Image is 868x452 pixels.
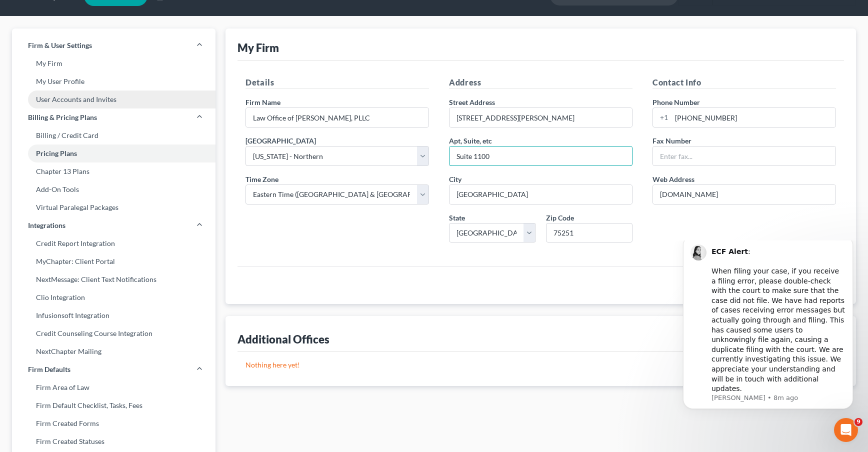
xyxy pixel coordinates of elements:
label: Web Address [652,174,694,184]
a: Virtual Paralegal Packages [12,198,215,216]
a: My Firm [12,54,215,72]
img: Profile image for Lindsey [22,4,38,20]
a: Firm Default Checklist, Tasks, Fees [12,396,215,414]
a: Firm & User Settings [12,36,215,54]
input: Enter phone... [671,108,835,127]
a: Firm Created Forms [12,414,215,432]
div: +1 [653,108,671,127]
iframe: Intercom notifications message [668,240,868,447]
input: Enter city... [449,185,632,204]
span: 9 [854,418,862,426]
a: NextChapter Mailing [12,342,215,360]
input: Enter address... [449,108,632,127]
input: Enter fax... [653,146,835,165]
input: (optional) [449,146,632,165]
a: Firm Created Statuses [12,432,215,450]
label: Zip Code [546,212,574,223]
h5: Details [245,76,429,89]
a: Firm Defaults [12,360,215,378]
a: NextMessage: Client Text Notifications [12,270,215,288]
span: Billing & Pricing Plans [28,112,97,122]
label: Apt, Suite, etc [449,135,492,146]
label: Street Address [449,97,495,107]
label: [GEOGRAPHIC_DATA] [245,135,316,146]
label: City [449,174,461,184]
label: Phone Number [652,97,700,107]
p: Nothing here yet! [245,360,836,370]
div: My Firm [237,40,279,55]
span: Integrations [28,220,65,230]
h5: Address [449,76,632,89]
a: Credit Counseling Course Integration [12,324,215,342]
label: State [449,212,465,223]
span: Firm Defaults [28,364,70,374]
div: : ​ When filing your case, if you receive a filing error, please double-check with the court to m... [43,6,177,153]
a: Billing & Pricing Plans [12,108,215,126]
a: Infusionsoft Integration [12,306,215,324]
a: Billing / Credit Card [12,126,215,144]
span: Firm & User Settings [28,40,92,50]
div: Additional Offices [237,332,329,346]
h5: Contact Info [652,76,836,89]
a: Add-On Tools [12,180,215,198]
b: ECF Alert [43,7,80,15]
a: Integrations [12,216,215,234]
iframe: Intercom live chat [834,418,858,442]
span: Firm Name [245,98,280,106]
a: User Accounts and Invites [12,90,215,108]
a: MyChapter: Client Portal [12,252,215,270]
a: Chapter 13 Plans [12,162,215,180]
p: Message from Lindsey, sent 8m ago [43,153,177,162]
a: My User Profile [12,72,215,90]
a: Firm Area of Law [12,378,215,396]
input: XXXXX [546,223,633,243]
label: Fax Number [652,135,691,146]
a: Credit Report Integration [12,234,215,252]
a: Pricing Plans [12,144,215,162]
input: Enter name... [246,108,428,127]
input: Enter web address.... [653,185,835,204]
label: Time Zone [245,174,278,184]
a: Clio Integration [12,288,215,306]
div: Message content [43,1,177,151]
